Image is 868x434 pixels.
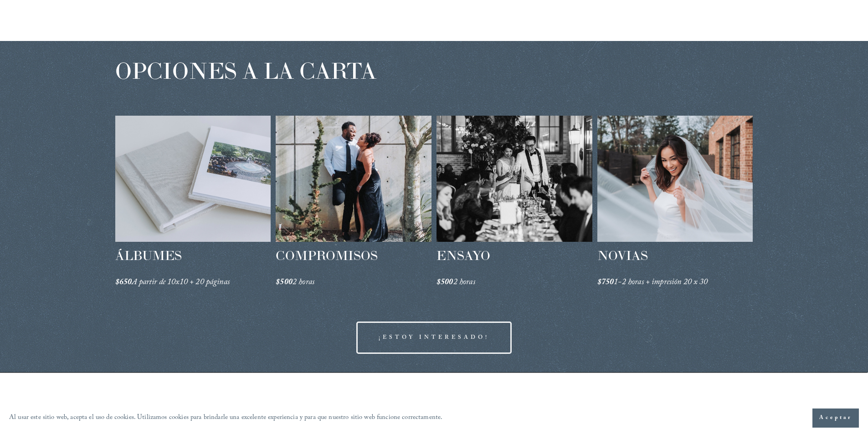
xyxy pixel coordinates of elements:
font: ¡ESTOY INTERESADO! [379,333,489,342]
font: 1-2 horas + impresión 20 x 30 [614,276,708,290]
font: 2 horas [293,276,314,290]
font: Aceptar [819,414,852,423]
a: ¡ESTOY INTERESADO! [356,322,512,354]
font: Al usar este sitio web, acepta el uso de cookies. Utilizamos cookies para brindarle una excelente... [9,413,442,424]
font: ENSAYO [437,247,490,264]
font: $750 [597,276,614,290]
font: A partir de 10x10 + 20 páginas [132,276,230,290]
font: $500 [276,276,293,290]
font: NOVIAS [597,247,648,264]
font: $650 [115,276,132,290]
font: $500 [437,276,453,290]
font: 2 horas [453,276,475,290]
button: Aceptar [812,408,859,428]
font: COMPROMISOS [276,247,378,264]
font: ÁLBUMES [115,247,182,264]
font: OPCIONES A LA CARTA [115,56,376,85]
